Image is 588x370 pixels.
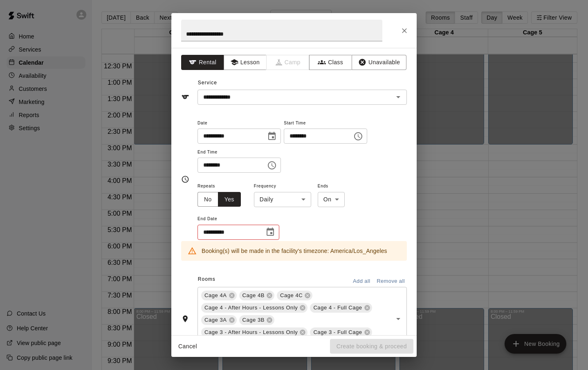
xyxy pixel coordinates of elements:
span: Cage 4C [277,291,306,300]
div: Booking(s) will be made in the facility's timezone: America/Los_Angeles [202,244,387,258]
div: Cage 4A [201,291,237,300]
span: Cage 3A [201,316,230,324]
div: Cage 3B [239,315,275,325]
button: Rental [181,55,224,70]
span: Cage 3 - After Hours - Lessons Only [201,328,301,336]
button: No [197,192,218,207]
span: Cage 3 - Full Cage [310,328,365,336]
span: Cage 4A [201,291,230,300]
button: Close [397,23,412,38]
button: Cancel [175,339,201,354]
span: Service [198,80,217,86]
span: Camps can only be created in the Services page [267,55,310,70]
button: Unavailable [352,55,406,70]
span: Frequency [254,181,311,192]
svg: Rooms [181,315,189,323]
button: Lesson [224,55,267,70]
span: Cage 3B [239,316,268,324]
span: Cage 4B [239,291,268,300]
div: Cage 3 - Full Cage [310,327,372,337]
button: Choose time, selected time is 5:30 PM [264,157,280,174]
button: Add all [348,275,375,288]
button: Choose date, selected date is Sep 11, 2025 [264,128,280,144]
svg: Timing [181,175,189,183]
span: Rooms [198,276,215,282]
span: Cage 4 - After Hours - Lessons Only [201,304,301,312]
div: Cage 3 - After Hours - Lessons Only [201,327,307,337]
button: Yes [218,192,241,207]
div: Daily [254,192,311,207]
div: Cage 4 - After Hours - Lessons Only [201,303,307,313]
button: Remove all [375,275,407,288]
button: Choose time, selected time is 4:00 PM [350,128,366,144]
button: Choose date [262,224,278,240]
div: Cage 4 - Full Cage [310,303,372,313]
svg: Service [181,93,189,101]
span: Cage 4 - Full Cage [310,304,365,312]
div: On [318,192,345,207]
button: Class [309,55,352,70]
div: outlined button group [197,192,241,207]
button: Open [393,91,404,103]
span: Date [197,118,281,129]
button: Open [393,313,404,325]
span: Ends [318,181,345,192]
span: Repeats [197,181,247,192]
div: Cage 4B [239,291,275,300]
span: Start Time [284,118,367,129]
div: Cage 4C [277,291,312,300]
div: Cage 3A [201,315,237,325]
span: End Time [197,147,281,158]
span: End Date [197,214,279,225]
